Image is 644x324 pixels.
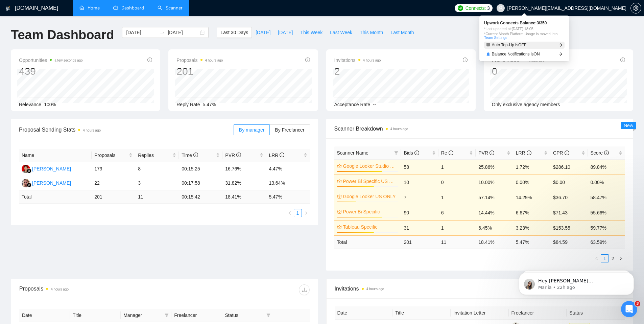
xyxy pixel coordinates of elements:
a: bellBalance Notifications isONarrow-right [484,51,565,58]
span: info-circle [463,57,468,62]
span: LRR [516,150,531,156]
li: Next Page [617,254,625,262]
span: Manager [123,311,162,319]
span: LRR [269,153,284,158]
span: filter [163,310,170,320]
time: 4 hours ago [51,287,69,291]
button: left [593,254,601,262]
td: 90 [401,205,438,220]
td: 1 [438,190,476,205]
span: Scanner Name [337,150,368,156]
span: filter [266,313,270,317]
td: 179 [92,162,135,176]
button: left [286,209,294,217]
span: Reply Rate [176,102,200,107]
a: Team Settings [484,36,507,40]
a: KG[PERSON_NAME] [22,180,71,185]
time: 4 hours ago [83,129,101,132]
span: info-circle [280,153,284,157]
button: Last 30 Days [217,27,252,38]
time: 4 hours ago [205,59,223,62]
span: CPR [553,150,569,156]
span: Proposal Sending Stats [19,125,234,134]
td: 59.77% [588,220,625,235]
td: 0 [438,175,476,190]
span: info-circle [414,151,419,155]
span: filter [265,310,272,320]
span: user [498,6,503,10]
th: Title [70,309,121,322]
span: Bids [404,150,419,156]
th: Name [19,149,92,162]
td: 6 [438,205,476,220]
td: 8 [135,162,179,176]
span: crown [337,209,342,214]
span: right [304,211,308,215]
td: 5.47 % [266,190,310,204]
span: bell [486,52,490,56]
span: Last Week [330,29,352,36]
img: upwork-logo.png [458,5,463,11]
div: 0 [492,65,545,78]
input: Start date [126,29,157,36]
span: Invitations [334,56,381,64]
div: Proposals [19,284,164,295]
span: Auto Top-Up is OFF [492,43,527,47]
a: Power Bi Specific US Only [343,178,397,185]
span: By Freelancer [275,127,304,133]
td: 14.44% [476,205,513,220]
h1: Team Dashboard [11,27,114,43]
span: 3 [635,301,640,306]
td: 00:15:42 [179,190,222,204]
td: 13.64% [266,176,310,190]
input: End date [168,29,198,36]
div: [PERSON_NAME] [32,165,71,172]
td: 11 [438,235,476,249]
span: This Month [360,29,383,36]
span: [DATE] [256,29,270,36]
span: Last 30 Days [220,29,248,36]
span: Dashboard [121,5,144,11]
td: $0.00 [550,175,588,190]
td: 31 [401,220,438,235]
a: RS[PERSON_NAME] [22,166,71,171]
th: Invitation Letter [451,306,509,320]
span: Last Month [390,29,414,36]
div: [PERSON_NAME] [32,179,71,187]
span: *Last updated at: [DATE] 18:05 [484,27,565,31]
td: 11 [135,190,179,204]
span: dashboard [113,5,118,10]
div: 201 [176,65,223,78]
th: Title [392,306,451,320]
time: 4 hours ago [366,287,384,291]
span: setting [631,5,641,11]
th: Date [19,309,70,322]
td: 5.47 % [513,235,550,249]
span: swap-right [160,30,165,35]
td: 6.45% [476,220,513,235]
span: info-circle [527,151,531,155]
button: right [617,254,625,262]
span: info-circle [490,151,494,155]
span: PVR [478,150,494,156]
a: 2 [609,255,617,262]
td: 201 [401,235,438,249]
td: $153.55 [550,220,588,235]
td: 1.72% [513,159,550,175]
span: Connects: [466,4,486,12]
span: Acceptance Rate [334,102,371,107]
button: [DATE] [274,27,296,38]
img: logo [6,3,10,14]
img: RS [22,165,30,173]
span: 100% [44,102,56,107]
td: 6.67% [513,205,550,220]
td: 89.84% [588,159,625,175]
td: 58.47% [588,190,625,205]
span: *Current Month Platform Usage is moved into [484,32,565,40]
span: right [619,256,623,260]
a: setting [630,5,641,11]
span: filter [393,148,400,158]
